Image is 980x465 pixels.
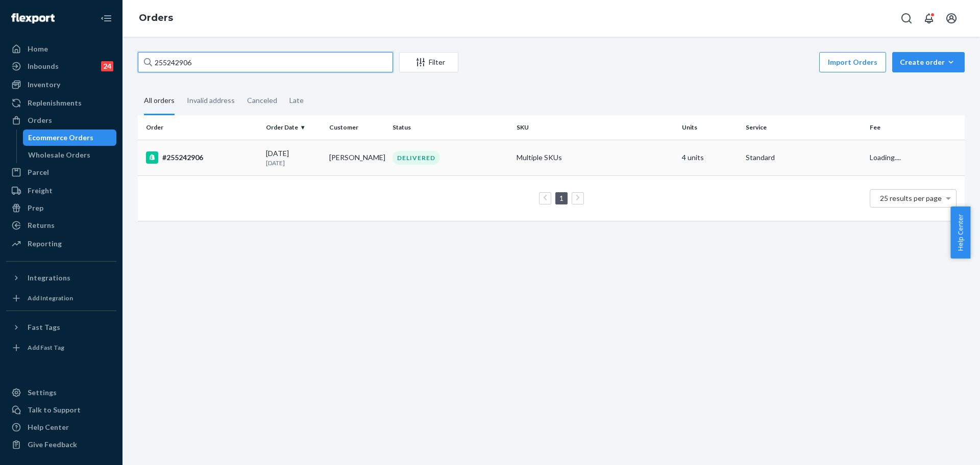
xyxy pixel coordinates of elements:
button: Open Search Box [896,8,917,29]
button: Integrations [6,270,116,286]
ol: breadcrumbs [131,4,181,33]
div: Settings [28,387,57,398]
button: Give Feedback [6,436,116,453]
th: Fee [866,115,965,140]
input: Search orders [138,52,393,72]
td: 4 units [678,140,741,175]
div: Filter [400,57,458,67]
div: Late [289,87,304,114]
div: Replenishments [28,98,82,108]
div: Invalid address [187,87,235,114]
img: Flexport logo [11,13,55,23]
div: Customer [329,123,384,132]
th: SKU [512,115,678,140]
button: Filter [399,52,458,72]
div: Home [28,44,48,54]
td: Loading.... [866,140,965,175]
div: DELIVERED [393,151,440,165]
a: Reporting [6,236,116,252]
a: Add Integration [6,290,116,306]
a: Prep [6,200,116,216]
td: Multiple SKUs [512,140,678,175]
a: Page 1 is your current page [557,194,566,202]
button: Create order [892,52,965,72]
th: Order [138,115,262,140]
div: Talk to Support [28,405,81,415]
p: Standard [746,152,862,163]
a: Add Fast Tag [6,340,116,356]
span: 25 results per page [880,194,942,202]
div: Inventory [28,80,60,90]
a: Returns [6,217,116,234]
div: Add Integration [28,294,73,302]
button: Import Orders [819,52,886,72]
div: Create order [900,57,957,67]
a: Replenishments [6,95,116,111]
div: Prep [28,203,43,213]
div: Ecommerce Orders [28,133,93,143]
a: Wholesale Orders [23,147,117,163]
td: [PERSON_NAME] [325,140,388,175]
div: #255242906 [146,151,258,164]
a: Ecommerce Orders [23,130,117,146]
th: Service [742,115,866,140]
button: Fast Tags [6,319,116,335]
div: Wholesale Orders [28,150,90,160]
div: Add Fast Tag [28,343,64,352]
th: Status [388,115,512,140]
button: Help Center [950,206,970,259]
button: Open account menu [941,8,962,29]
a: Help Center [6,419,116,435]
a: Talk to Support [6,402,116,418]
a: Home [6,41,116,57]
a: Orders [139,12,173,23]
div: Give Feedback [28,440,77,450]
div: All orders [144,87,175,115]
a: Orders [6,112,116,128]
div: Returns [28,220,55,230]
a: Settings [6,384,116,401]
div: 24 [101,61,113,71]
div: Freight [28,186,53,196]
div: Canceled [247,87,277,114]
div: Help Center [28,422,69,432]
th: Units [678,115,741,140]
div: Parcel [28,167,49,177]
button: Open notifications [919,8,939,29]
div: Reporting [28,239,62,249]
a: Inbounds24 [6,58,116,74]
th: Order Date [262,115,325,140]
p: [DATE] [266,159,321,167]
a: Parcel [6,164,116,180]
a: Inventory [6,76,116,93]
div: Fast Tags [28,322,60,332]
button: Close Navigation [96,8,116,29]
div: [DATE] [266,148,321,167]
div: Orders [28,115,52,125]
a: Freight [6,183,116,199]
div: Inbounds [28,61,59,71]
div: Integrations [28,273,70,283]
